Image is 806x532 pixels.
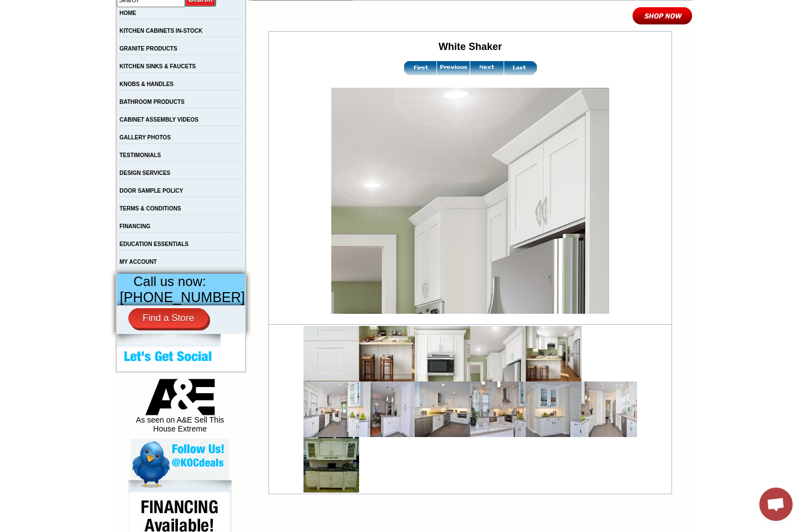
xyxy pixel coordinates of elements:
[131,379,229,439] div: As seen on A&E Sell This House Extreme
[128,308,209,328] a: Find a Store
[120,46,177,52] a: GRANITE PRODUCTS
[120,241,188,247] a: EDUCATION ESSENTIALS
[120,99,185,105] a: BATHROOM PRODUCTS
[120,117,198,123] a: CABINET ASSEMBLY VIDEOS
[120,259,157,265] a: MY ACCOUNT
[759,488,793,521] a: Open chat
[133,274,206,289] span: Call us now:
[120,81,173,87] a: KNOBS & HANDLES
[120,10,136,16] a: HOME
[120,28,202,34] a: KITCHEN CABINETS IN-STOCK
[120,223,151,229] a: FINANCING
[120,188,183,194] a: DOOR SAMPLE POLICY
[270,41,670,53] h2: White Shaker
[120,63,196,69] a: KITCHEN SINKS & FAUCETS
[120,152,161,158] a: TESTIMONIALS
[120,134,171,140] a: GALLERY PHOTOS
[120,205,181,212] a: TERMS & CONDITIONS
[120,170,171,176] a: DESIGN SERVICES
[120,289,245,305] span: [PHONE_NUMBER]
